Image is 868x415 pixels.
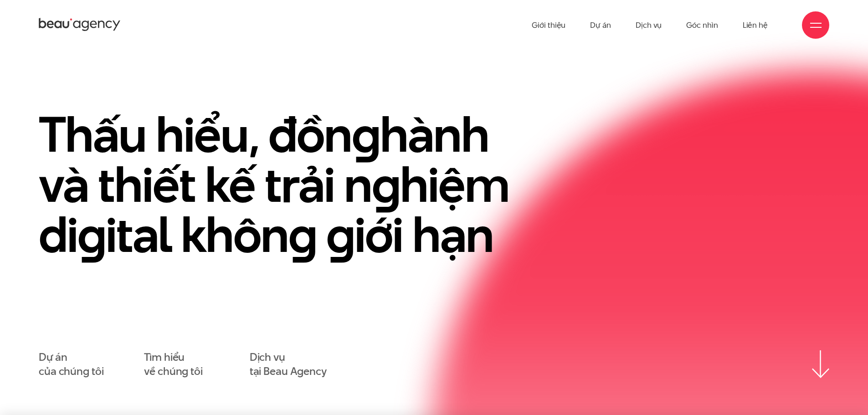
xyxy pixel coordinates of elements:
[372,150,400,219] en: g
[288,200,317,269] en: g
[144,350,203,379] a: Tìm hiểuvề chúng tôi
[326,200,354,269] en: g
[39,350,103,379] a: Dự áncủa chúng tôi
[77,200,106,269] en: g
[250,350,327,379] a: Dịch vụtại Beau Agency
[39,109,540,260] h1: Thấu hiểu, đồn hành và thiết kế trải n hiệm di ital khôn iới hạn
[352,100,380,169] en: g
